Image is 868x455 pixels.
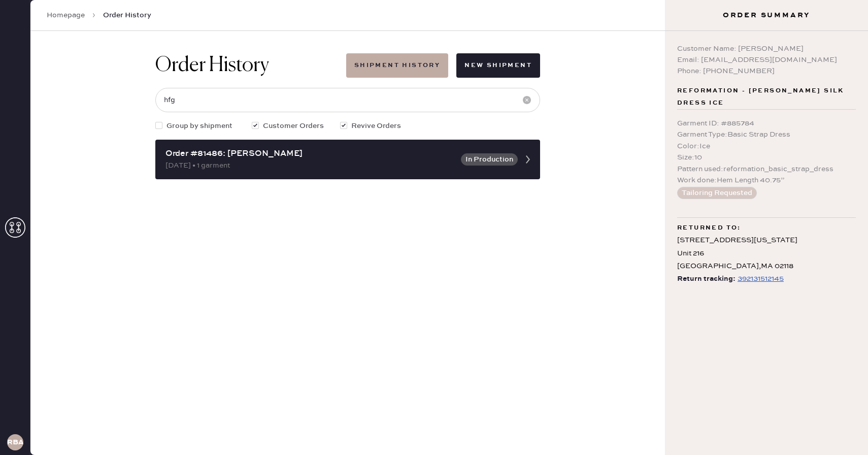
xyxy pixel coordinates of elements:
div: Garment Type : Basic Strap Dress [677,129,856,140]
div: [STREET_ADDRESS][US_STATE] Unit 216 [GEOGRAPHIC_DATA] , MA 02118 [677,234,856,273]
h3: Order Summary [665,10,868,20]
input: Search by order number, customer name, email or phone number [155,88,540,112]
span: Return tracking: [677,273,736,285]
div: Order #81486: [PERSON_NAME] [165,148,455,160]
div: Pattern used : reformation_basic_strap_dress [677,164,856,175]
div: Garment ID : # 885784 [677,118,856,129]
div: Email: [EMAIL_ADDRESS][DOMAIN_NAME] [677,54,856,66]
iframe: Front Chat [820,409,863,453]
button: Tailoring Requested [677,187,757,199]
span: Customer Orders [263,120,324,132]
div: [DATE] • 1 garment [165,160,455,171]
button: Shipment History [346,53,448,78]
a: 392131512145 [736,273,784,285]
div: Size : 10 [677,152,856,163]
h1: Order History [155,53,269,78]
div: Work done : Hem Length 40.75” [677,175,856,186]
span: Returned to: [677,222,741,234]
h3: RBA [7,439,23,446]
div: https://www.fedex.com/apps/fedextrack/?tracknumbers=392131512145&cntry_code=US [738,273,784,285]
span: Group by shipment [166,120,232,132]
div: Color : Ice [677,141,856,152]
a: Homepage [47,10,85,20]
button: New Shipment [456,53,540,78]
div: Customer Name: [PERSON_NAME] [677,43,856,54]
span: Order History [103,10,151,20]
button: In Production [461,153,518,166]
div: Phone: [PHONE_NUMBER] [677,66,856,77]
span: Revive Orders [351,120,401,132]
span: Reformation - [PERSON_NAME] Silk Dress Ice [677,85,856,109]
